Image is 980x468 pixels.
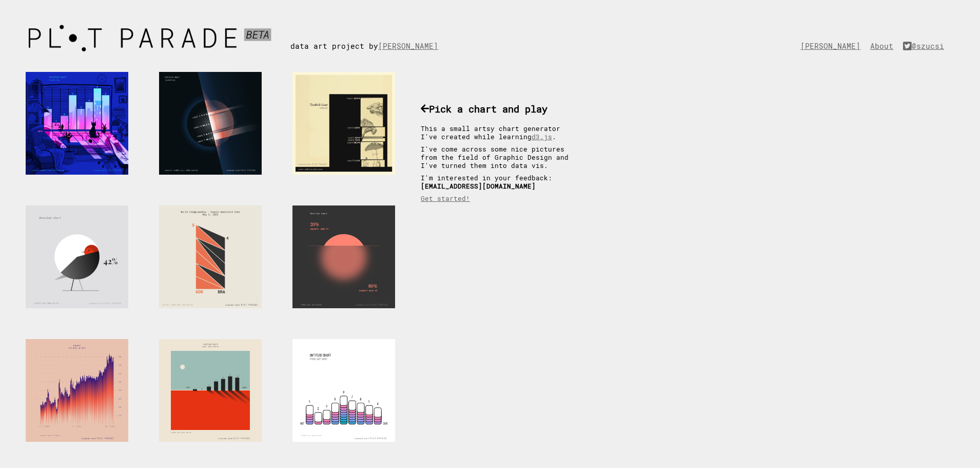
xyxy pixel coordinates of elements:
[421,124,580,141] p: This a small artsy chart generator I've created while learning .
[421,194,470,202] a: Get started!
[532,133,552,141] a: d3.js
[378,41,443,51] a: [PERSON_NAME]
[421,174,580,190] p: I'm interested in your feedback:
[800,41,866,51] a: [PERSON_NAME]
[903,41,949,51] a: @szucsi
[870,41,898,51] a: About
[421,145,580,170] p: I've come across some nice pictures from the field of Graphic Design and I've turned them into da...
[290,21,454,51] div: data art project by
[421,102,580,115] h3: Pick a chart and play
[421,182,536,190] b: [EMAIL_ADDRESS][DOMAIN_NAME]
